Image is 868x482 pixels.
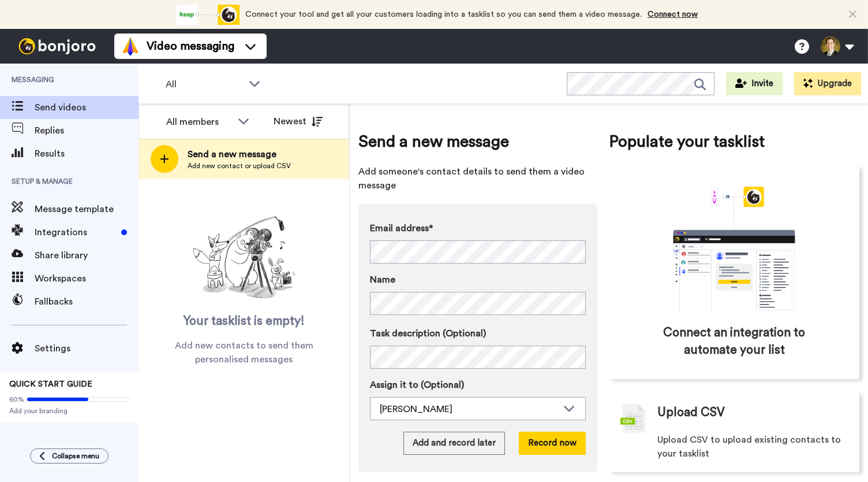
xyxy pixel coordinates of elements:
span: Populate your tasklist [609,130,859,153]
span: QUICK START GUIDE [9,380,92,388]
span: Connect an integration to automate your list [658,324,810,359]
button: Add and record later [403,432,505,455]
span: Collapse menu [52,451,99,461]
span: Message template [35,202,139,216]
span: All [166,77,243,91]
img: ready-set-action.png [186,212,302,304]
span: Upload CSV [657,404,725,421]
a: Connect now [648,10,698,18]
img: vm-color.svg [121,37,140,55]
span: Integrations [35,225,117,239]
span: Replies [35,124,139,138]
button: Invite [726,72,783,95]
button: Collapse menu [30,448,108,464]
div: All members [166,115,232,129]
span: Add new contact or upload CSV [188,161,291,170]
span: Add someone's contact details to send them a video message [358,165,597,192]
span: Send a new message [358,130,597,153]
button: Newest [265,110,331,133]
span: Name [370,273,395,287]
div: [PERSON_NAME] [380,402,558,416]
span: Results [35,147,139,161]
span: Workspaces [35,272,139,286]
span: Send a new message [188,147,291,161]
span: Share library [35,249,139,262]
span: 60% [9,395,24,404]
button: Upgrade [794,72,861,95]
div: animation [176,5,240,25]
div: animation [648,187,821,313]
span: Video messaging [147,38,234,54]
span: Add new contacts to send them personalised messages [156,339,332,366]
span: Send videos [35,101,139,114]
span: Fallbacks [35,295,139,309]
img: csv-grey.png [620,404,646,433]
span: Upload CSV to upload existing contacts to your tasklist [657,433,848,461]
button: Record now [519,432,586,455]
label: Task description (Optional) [370,327,586,340]
span: Your tasklist is empty! [184,313,305,330]
img: bj-logo-header-white.svg [14,38,100,54]
span: Settings [35,342,139,355]
span: Connect your tool and get all your customers loading into a tasklist so you can send them a video... [245,10,642,18]
label: Assign it to (Optional) [370,378,586,392]
label: Email address* [370,221,586,235]
span: Add your branding [9,406,129,416]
